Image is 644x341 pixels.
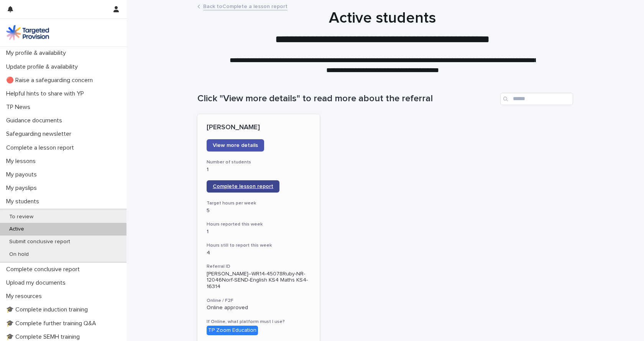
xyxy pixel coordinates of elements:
p: Upload my documents [3,279,72,287]
p: Guidance documents [3,117,68,124]
h3: Referral ID [207,264,310,270]
h3: Target hours per week [207,200,310,206]
h1: Active students [195,9,570,27]
p: Online approved [207,305,310,311]
a: View more details [207,139,264,152]
p: My profile & availability [3,49,72,57]
h3: Hours reported this week [207,221,310,227]
p: 🎓 Complete SEMH training [3,333,86,341]
p: 4 [207,250,310,256]
p: On hold [3,251,35,258]
p: TP News [3,104,36,111]
p: My payslips [3,185,43,192]
p: Active [3,226,30,232]
a: Back toComplete a lesson report [203,2,287,10]
p: Update profile & availability [3,63,84,71]
p: My payouts [3,171,43,178]
h3: If Online, what platform must I use? [207,319,310,325]
span: Complete lesson report [213,184,273,189]
p: To review [3,214,39,220]
a: Complete lesson report [207,180,279,193]
input: Search [500,93,573,105]
p: 1 [207,166,310,173]
p: Safeguarding newsletter [3,130,77,138]
p: Submit conclusive report [3,239,76,245]
h3: Online / F2F [207,298,310,304]
p: 🎓 Complete further training Q&A [3,320,102,327]
p: 🔴 Raise a safeguarding concern [3,77,99,84]
p: Complete a lesson report [3,144,80,152]
div: TP Zoom Education [207,326,258,335]
p: [PERSON_NAME]--WR14-45078Ruby-NR-12046Norf-SEND-English KS4 Maths KS4-16314 [207,271,310,290]
p: My resources [3,293,48,300]
p: [PERSON_NAME] [207,124,310,132]
p: Helpful hints to share with YP [3,90,90,97]
span: View more details [213,143,258,148]
p: My lessons [3,158,42,165]
h3: Number of students [207,159,310,165]
p: 🎓 Complete induction training [3,306,94,313]
p: 1 [207,229,310,235]
h3: Hours still to report this week [207,242,310,249]
p: My students [3,198,45,205]
h1: Click "View more details" to read more about the referral [197,93,497,104]
img: M5nRWzHhSzIhMunXDL62 [6,25,49,40]
p: Complete conclusive report [3,266,86,273]
p: 5 [207,208,310,214]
